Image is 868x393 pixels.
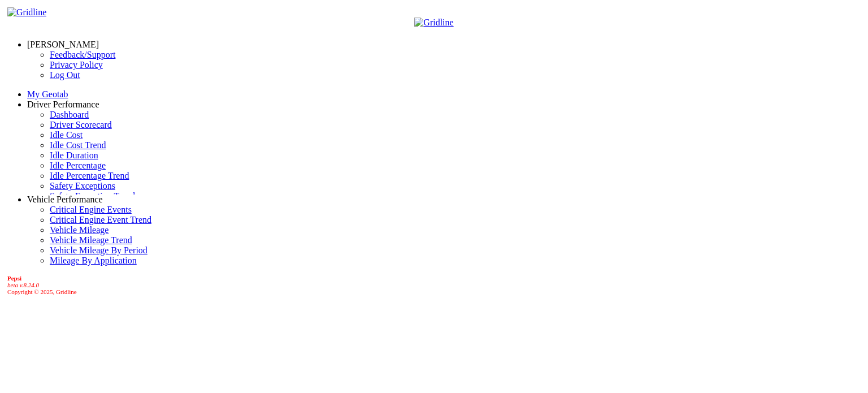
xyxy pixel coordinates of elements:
a: Dashboard [50,110,89,119]
a: Feedback/Support [50,50,115,59]
a: Idle Cost [50,130,83,140]
img: Gridline [414,18,453,28]
a: Critical Engine Event Trend [50,215,151,224]
a: Vehicle Mileage [50,225,108,235]
a: Driver Scorecard [50,120,112,129]
a: Idle Percentage [50,161,106,170]
a: Driver Performance [27,100,99,109]
a: My Geotab [27,89,68,99]
a: Vehicle Performance [27,195,103,204]
a: Idle Cost Trend [50,140,106,150]
div: Copyright © 2025, Gridline [7,275,863,295]
b: Pepsi [7,275,21,282]
i: beta v.8.24.0 [7,282,39,288]
a: Safety Exceptions [50,181,115,191]
a: Idle Duration [50,150,98,160]
a: Idle Percentage Trend [50,171,129,180]
a: Log Out [50,70,80,80]
a: Vehicle Mileage By Period [50,245,147,255]
img: Gridline [7,7,46,18]
a: [PERSON_NAME] [27,40,99,49]
a: Vehicle Mileage Trend [50,235,132,245]
a: Critical Engine Events [50,205,132,214]
a: Safety Exception Trend [50,191,135,201]
a: Mileage By Application [50,256,137,265]
a: Privacy Policy [50,60,103,70]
